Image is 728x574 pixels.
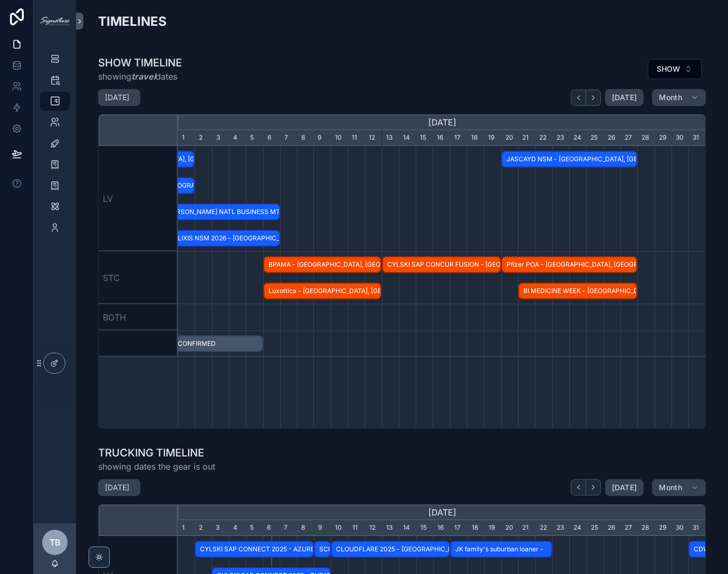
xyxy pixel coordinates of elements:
[229,130,246,146] div: 4
[501,256,638,274] div: Pfizer POA - Orlando, FL - CONFIRMED
[569,130,586,146] div: 24
[659,93,682,102] span: Month
[484,520,501,536] div: 19
[502,151,637,168] span: JASCAYD NSM - [GEOGRAPHIC_DATA], [GEOGRAPHIC_DATA] - CONFIRMED
[178,504,706,520] div: [DATE]
[263,283,382,300] div: Luxottica - Orlando, FL - HOLD
[433,130,449,146] div: 16
[246,520,263,536] div: 5
[518,130,535,146] div: 21
[297,130,313,146] div: 8
[195,520,212,536] div: 2
[648,59,702,79] button: Select Button
[263,520,280,536] div: 6
[34,42,76,251] div: scrollable content
[672,520,688,536] div: 30
[212,520,228,536] div: 3
[332,541,449,558] span: CLOUDFLARE 2025 - [GEOGRAPHIC_DATA], [GEOGRAPHIC_DATA] - CONFIRMED
[105,92,129,103] h2: [DATE]
[416,520,433,536] div: 15
[569,520,586,536] div: 24
[314,541,331,558] div: SCREENWORKS RENTAL SHIPS FROM LV -
[212,130,229,146] div: 3
[131,71,156,82] em: travel
[605,89,644,106] button: [DATE]
[98,460,215,473] span: showing dates the gear is out
[535,130,552,146] div: 22
[99,304,178,330] div: BOTH
[652,89,706,106] button: Month
[246,130,263,146] div: 5
[502,256,637,274] span: Pfizer POA - [GEOGRAPHIC_DATA], [GEOGRAPHIC_DATA] - CONFIRMED
[552,130,569,146] div: 23
[688,520,705,536] div: 31
[263,256,382,274] div: BPAMA - Miami, FL - HOLD
[519,283,636,300] span: BI MEDICINE WEEK - [GEOGRAPHIC_DATA], [GEOGRAPHIC_DATA] - SOFT HOLD
[331,541,450,558] div: CLOUDFLARE 2025 - Las Vegas, NV - CONFIRMED
[518,520,535,536] div: 21
[620,520,637,536] div: 27
[263,130,280,146] div: 6
[501,130,518,146] div: 20
[315,541,330,558] span: SCREENWORKS RENTAL SHIPS FROM LV -
[450,541,552,558] div: JK family's suburban loaner -
[161,230,280,247] div: EXELIXIS NSM 2026 - Palm Springs, CA - CONFIRMED
[105,482,129,493] h2: [DATE]
[382,520,399,536] div: 13
[161,203,280,221] div: REYNOLDS NATL BUSINESS MTG - Indian Wells, CA - SOFT HOLD
[433,520,450,536] div: 16
[535,520,552,536] div: 22
[365,520,382,536] div: 12
[501,520,518,536] div: 20
[280,130,297,146] div: 7
[399,130,416,146] div: 14
[612,483,637,492] span: [DATE]
[688,130,705,146] div: 31
[178,130,195,146] div: 1
[229,520,246,536] div: 4
[637,130,654,146] div: 28
[672,130,688,146] div: 30
[450,130,467,146] div: 17
[655,520,672,536] div: 29
[348,130,365,146] div: 11
[518,283,637,300] div: BI MEDICINE WEEK - Orlando, FL - SOFT HOLD
[586,130,603,146] div: 25
[297,520,314,536] div: 8
[604,130,620,146] div: 26
[484,130,501,146] div: 19
[501,151,638,168] div: JASCAYD NSM - Las Vegas, NV - CONFIRMED
[605,479,644,496] button: [DATE]
[98,55,182,70] h1: SHOW TIMELINE
[450,520,467,536] div: 17
[604,520,620,536] div: 26
[657,64,680,74] span: SHOW
[98,70,182,83] span: showing dates
[99,251,178,304] div: STC
[98,13,167,30] h2: TIMELINES
[612,93,637,102] span: [DATE]
[280,520,296,536] div: 7
[552,520,569,536] div: 23
[99,146,178,251] div: LV
[331,520,348,536] div: 10
[348,520,365,536] div: 11
[314,520,331,536] div: 9
[331,130,348,146] div: 10
[467,520,484,536] div: 18
[178,114,706,130] div: [DATE]
[659,483,682,492] span: Month
[50,536,61,549] span: TB
[587,520,604,536] div: 25
[196,541,313,558] span: CYLSKI SAP CONNECT 2025 - AZURE BALLROOM - [GEOGRAPHIC_DATA], [GEOGRAPHIC_DATA] - CONFIRMED
[399,520,416,536] div: 14
[655,130,672,146] div: 29
[652,479,706,496] button: Month
[382,130,399,146] div: 13
[451,541,551,558] span: JK family's suburban loaner -
[382,256,501,274] div: CYLSKI SAP CONCUR FUSION - New Orleans, LA - HOLD
[195,541,314,558] div: CYLSKI SAP CONNECT 2025 - AZURE BALLROOM - Las Vegas, NV - CONFIRMED
[264,283,381,300] span: Luxottica - [GEOGRAPHIC_DATA], [GEOGRAPHIC_DATA] - HOLD
[467,130,484,146] div: 18
[365,130,381,146] div: 12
